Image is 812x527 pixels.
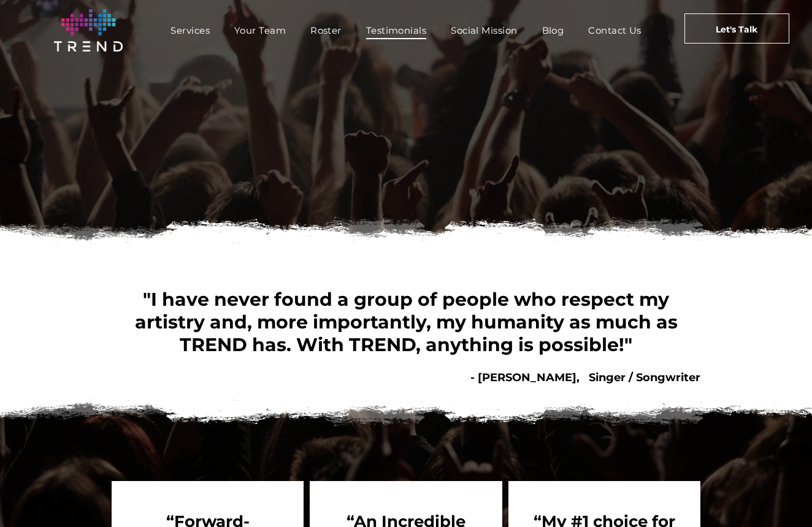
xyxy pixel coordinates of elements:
[298,21,354,39] a: Roster
[684,13,789,44] a: Let's Talk
[576,21,654,39] a: Contact Us
[530,21,576,39] a: Blog
[439,21,529,39] a: Social Mission
[135,288,678,356] span: "I have never found a group of people who respect my artistry and, more importantly, my humanity ...
[470,371,700,384] b: - [PERSON_NAME], Singer / Songwriter
[158,21,222,39] a: Services
[54,9,123,51] img: logo
[222,21,298,39] a: Your Team
[716,14,757,45] span: Let's Talk
[354,21,439,39] a: Testimonials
